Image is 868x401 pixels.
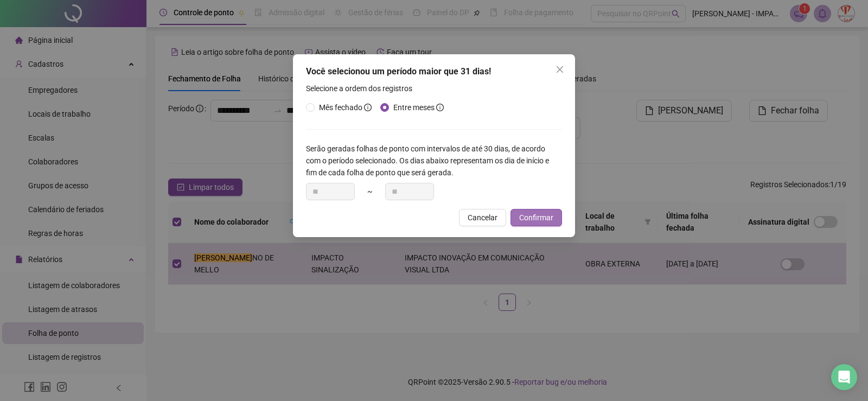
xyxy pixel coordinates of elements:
div: Open Intercom Messenger [831,364,857,390]
span: Mês fechado [319,103,362,112]
span: info-circle [436,104,444,111]
div: ~ [306,183,434,200]
label: Selecione a ordem dos registros [306,82,419,94]
div: Você selecionou um período maior que 31 dias! [306,65,562,78]
button: Confirmar [510,209,562,226]
span: info-circle [364,104,372,111]
label: Serão geradas folhas de ponto com intervalos de até 30 dias, de acordo com o período selecionado.... [306,143,562,179]
button: Close [551,61,569,78]
span: Entre meses [393,103,435,112]
span: Confirmar [519,212,553,224]
span: close [556,65,564,74]
span: Cancelar [468,212,497,224]
button: Cancelar [459,209,506,226]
